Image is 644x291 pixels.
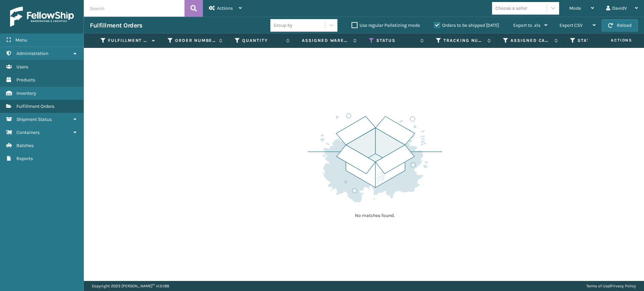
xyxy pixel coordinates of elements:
[16,117,52,122] span: Shipment Status
[590,35,636,46] span: Actions
[302,38,350,44] label: Assigned Warehouse
[92,281,169,291] p: Copyright 2023 [PERSON_NAME]™ v 1.0.188
[586,284,609,288] a: Terms of Use
[16,77,35,83] span: Products
[90,21,142,29] h3: Fulfillment Orders
[108,38,149,44] label: Fulfillment Order Id
[16,143,34,148] span: Batches
[495,5,527,12] div: Choose a seller
[242,38,283,44] label: Quantity
[443,38,484,44] label: Tracking Number
[610,284,636,288] a: Privacy Policy
[16,130,40,135] span: Containers
[578,38,618,44] label: State
[175,38,216,44] label: Order Number
[274,22,292,29] div: Group by
[602,19,638,31] button: Reload
[352,22,420,28] label: Use regular Palletizing mode
[16,51,48,56] span: Administration
[16,64,28,70] span: Users
[434,22,499,28] label: Orders to be shipped [DATE]
[16,156,33,161] span: Reports
[217,5,233,11] span: Actions
[376,38,417,44] label: Status
[16,103,54,109] span: Fulfillment Orders
[10,7,74,27] img: logo
[511,38,551,44] label: Assigned Carrier Service
[569,5,581,11] span: Mode
[513,22,540,28] span: Export to .xls
[586,281,636,291] div: |
[15,37,27,43] span: Menu
[559,22,583,28] span: Export CSV
[16,90,36,96] span: Inventory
